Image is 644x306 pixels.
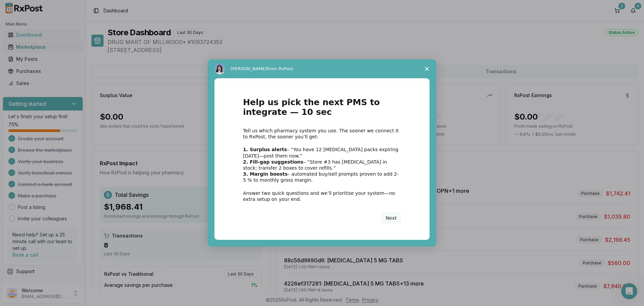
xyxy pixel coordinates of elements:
[243,190,401,202] div: Answer two quick questions and we’ll prioritise your system—no extra setup on your end.
[381,212,401,224] button: Next
[243,147,287,152] b: 1. Surplus alerts
[214,63,225,74] img: Profile image for Alice
[231,66,267,71] span: [PERSON_NAME]
[243,171,401,183] div: – automated buy/sell prompts proven to add 2-5 % to monthly gross margin.
[243,159,304,165] b: 2. Fill-gap suggestions
[267,66,293,71] span: from RxPost
[243,146,401,159] div: – “You have 12 [MEDICAL_DATA] packs expiring [DATE]—post them now.”
[243,171,288,177] b: 3. Margin boosts
[417,59,436,78] span: Close survey
[243,98,401,121] h1: Help us pick the next PMS to integrate — 10 sec
[243,128,401,140] div: Tell us which pharmacy system you use. The sooner we connect it to RxPost, the sooner you’ll get:
[243,159,401,171] div: – “Store #3 has [MEDICAL_DATA] in stock; transfer 2 boxes to cover refills.”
